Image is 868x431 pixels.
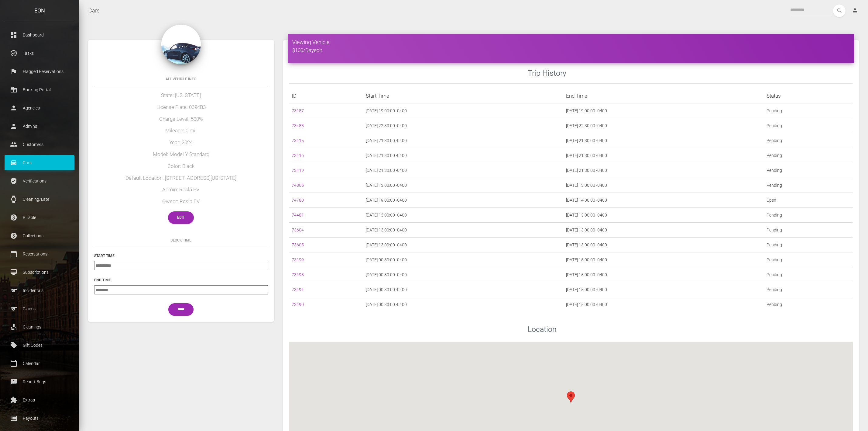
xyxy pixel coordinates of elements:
a: 74780 [292,198,304,203]
p: Extras [9,395,70,405]
h5: Color: Black [94,163,268,170]
p: Admins [9,122,70,131]
td: [DATE] 21:30:00 -0400 [564,133,764,148]
p: Flagged Reservations [9,67,70,76]
a: feedback Report Bugs [5,374,74,389]
p: Claims [9,304,70,313]
td: [DATE] 19:00:00 -0400 [363,103,564,118]
td: [DATE] 00:30:00 -0400 [363,282,564,297]
a: Cars [88,3,100,18]
a: money Payouts [5,411,74,426]
a: person Agencies [5,100,74,116]
button: search [833,5,846,17]
td: [DATE] 19:00:00 -0400 [564,103,764,118]
a: sports Incidentals [5,283,74,298]
td: [DATE] 13:00:00 -0400 [564,238,764,252]
p: Payouts [9,414,70,423]
h6: Start Time [94,253,268,259]
th: End Time [564,89,764,103]
th: ID [289,89,363,103]
td: Pending [764,103,853,118]
td: Pending [764,297,853,312]
td: Pending [764,178,853,193]
h5: Charge Level: 500% [94,116,268,123]
a: task_alt Tasks [5,46,74,61]
h6: End Time [94,277,268,283]
a: calendar_today Reservations [5,246,74,262]
a: local_offer Gift Codes [5,338,74,353]
td: [DATE] 15:00:00 -0400 [564,252,764,267]
td: Pending [764,163,853,178]
td: [DATE] 14:00:00 -0400 [564,193,764,208]
a: 73116 [292,153,304,158]
a: 73198 [292,272,304,277]
a: paid Billable [5,210,74,225]
td: [DATE] 15:00:00 -0400 [564,282,764,297]
p: Gift Codes [9,341,70,350]
a: 73190 [292,302,304,307]
td: [DATE] 13:00:00 -0400 [363,178,564,193]
h5: Admin: Resla EV [94,186,268,193]
td: [DATE] 13:00:00 -0400 [564,178,764,193]
td: [DATE] 19:00:00 -0400 [363,193,564,208]
a: edit [314,47,322,53]
a: watch Cleaning/Late [5,192,74,207]
a: Edit [168,211,194,224]
p: Customers [9,140,70,149]
a: 73119 [292,168,304,173]
td: [DATE] 13:00:00 -0400 [363,238,564,252]
a: 74805 [292,183,304,188]
a: 73199 [292,257,304,262]
a: 73605 [292,242,304,247]
td: [DATE] 22:30:00 -0400 [363,118,564,133]
td: [DATE] 22:30:00 -0400 [564,118,764,133]
td: [DATE] 00:30:00 -0400 [363,252,564,267]
h5: $100/Day [292,47,850,54]
td: Pending [764,238,853,252]
p: Cleanings [9,322,70,332]
a: dashboard Dashboard [5,27,74,43]
th: Status [764,89,853,103]
a: 73604 [292,228,304,232]
p: Subscriptions [9,268,70,277]
a: flag Flagged Reservations [5,64,74,79]
td: Pending [764,282,853,297]
h6: Block Time [94,238,268,243]
td: [DATE] 21:30:00 -0400 [363,163,564,178]
a: person [847,5,863,17]
td: [DATE] 13:00:00 -0400 [564,208,764,223]
h5: Default Location: [STREET_ADDRESS][US_STATE] [94,175,268,182]
h5: Mileage: 0 mi. [94,127,268,134]
h3: Location [528,324,853,335]
td: [DATE] 00:30:00 -0400 [363,297,564,312]
a: 73115 [292,138,304,143]
h5: Owner: Resla EV [94,198,268,205]
td: [DATE] 15:00:00 -0400 [564,297,764,312]
td: Pending [764,223,853,238]
h5: State: [US_STATE] [94,92,268,99]
p: Reservations [9,249,70,259]
p: Cleaning/Late [9,195,70,204]
a: card_membership Subscriptions [5,265,74,280]
td: [DATE] 13:00:00 -0400 [363,208,564,223]
i: person [852,7,858,13]
p: Dashboard [9,30,70,40]
p: Tasks [9,49,70,58]
p: Agencies [9,103,70,113]
p: Cars [9,158,70,167]
img: 141.jpg [161,25,201,64]
a: sports Claims [5,301,74,316]
a: people Customers [5,137,74,152]
p: Incidentals [9,286,70,295]
td: Pending [764,148,853,163]
p: Calendar [9,359,70,368]
p: Booking Portal [9,85,70,94]
a: 73191 [292,287,304,292]
td: [DATE] 13:00:00 -0400 [363,223,564,238]
h5: Model: Model Y Standard [94,151,268,158]
a: 73485 [292,123,304,128]
td: Pending [764,133,853,148]
p: Report Bugs [9,377,70,386]
td: [DATE] 21:30:00 -0400 [363,148,564,163]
